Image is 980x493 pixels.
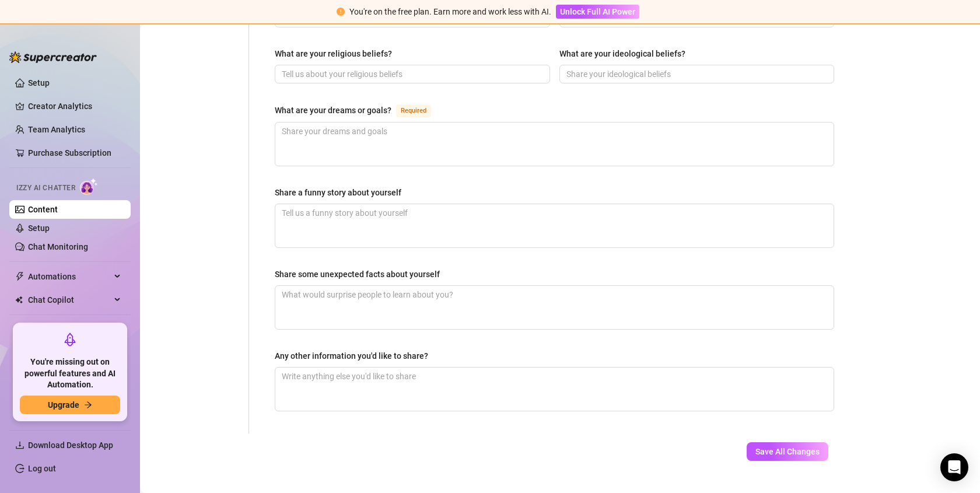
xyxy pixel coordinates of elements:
[337,8,345,16] span: exclamation-circle
[275,368,834,411] textarea: Any other information you'd like to share?
[28,440,113,450] span: Download Desktop App
[16,183,75,194] span: Izzy AI Chatter
[275,186,409,199] label: Share a funny story about yourself
[275,186,401,199] div: Share a funny story about yourself
[275,286,834,329] textarea: Share some unexpected facts about yourself
[566,68,825,81] input: What are your ideological beliefs?
[275,268,440,281] div: Share some unexpected facts about yourself
[28,267,111,286] span: Automations
[275,268,448,281] label: Share some unexpected facts about yourself
[275,47,392,60] div: What are your religious beliefs?
[84,401,92,409] span: arrow-right
[559,47,694,60] label: What are your ideological beliefs?
[28,125,85,134] a: Team Analytics
[28,291,111,309] span: Chat Copilot
[559,47,685,60] div: What are your ideological beliefs?
[28,78,50,88] a: Setup
[275,204,834,247] textarea: Share a funny story about yourself
[560,7,635,16] span: Unlock Full AI Power
[275,349,428,362] div: Any other information you'd like to share?
[28,205,58,214] a: Content
[275,104,391,117] div: What are your dreams or goals?
[28,242,88,251] a: Chat Monitoring
[275,103,444,117] label: What are your dreams or goals?
[282,68,541,81] input: What are your religious beliefs?
[15,296,23,304] img: Chat Copilot
[275,47,400,60] label: What are your religious beliefs?
[349,7,551,16] span: You're on the free plan. Earn more and work less with AI.
[28,223,50,233] a: Setup
[15,272,24,281] span: thunderbolt
[755,447,820,456] span: Save All Changes
[20,396,120,414] button: Upgradearrow-right
[556,5,639,19] button: Unlock Full AI Power
[9,51,97,63] img: logo-BBDzfeDw.svg
[28,97,121,116] a: Creator Analytics
[20,356,120,391] span: You're missing out on powerful features and AI Automation.
[48,400,79,410] span: Upgrade
[15,440,24,450] span: download
[275,123,834,166] textarea: What are your dreams or goals?
[556,7,639,16] a: Unlock Full AI Power
[80,178,98,195] img: AI Chatter
[940,453,968,481] div: Open Intercom Messenger
[63,333,77,347] span: rocket
[396,104,431,117] span: Required
[747,442,828,461] button: Save All Changes
[28,144,121,162] a: Purchase Subscription
[28,464,56,473] a: Log out
[275,349,436,362] label: Any other information you'd like to share?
